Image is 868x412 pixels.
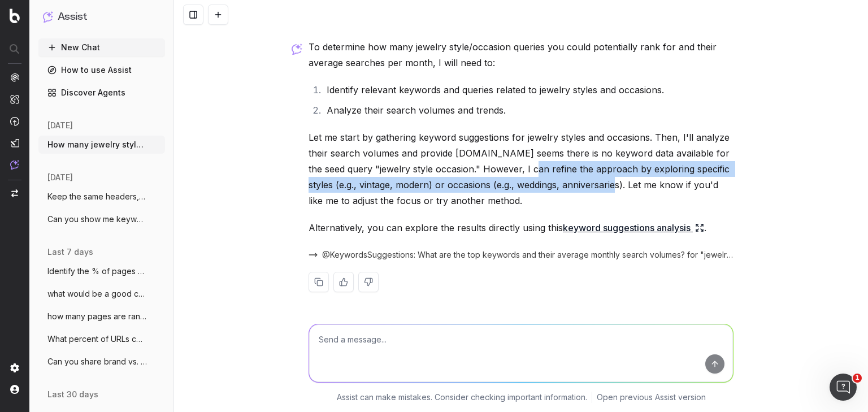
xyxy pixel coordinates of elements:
span: [DATE] [47,120,73,131]
span: how many pages are ranking for the term [47,311,147,322]
img: Botify assist logo [292,44,302,55]
p: To determine how many jewelry style/occasion queries you could potentially rank for and their ave... [309,39,734,71]
img: Switch project [11,189,18,197]
button: How many jewelry style/occasion queries [38,136,165,154]
img: Activation [10,116,19,126]
span: what would be a good category name for a [47,288,147,300]
p: Assist can make mistakes. Consider checking important information. [337,392,587,403]
h1: Assist [58,9,87,25]
button: what would be a good category name for a [38,285,165,303]
button: Keep the same headers, but make the foll [38,188,165,206]
span: Can you share brand vs. non brand clicks [47,356,147,367]
img: Intelligence [10,94,19,104]
span: Can you show me keywords that have [PERSON_NAME] [47,214,147,225]
img: Analytics [10,73,19,82]
span: last 30 days [47,389,98,400]
img: Studio [10,138,19,148]
span: [DATE] [47,172,73,183]
span: What percent of URLs containing "collect [47,333,147,345]
li: Identify relevant keywords and queries related to jewelry styles and occasions. [323,82,734,98]
img: Assist [43,11,53,22]
a: Discover Agents [38,84,165,102]
span: 1 [853,374,862,383]
a: How to use Assist [38,61,165,79]
a: keyword suggestions analysis [563,220,704,236]
button: What percent of URLs containing "collect [38,330,165,348]
img: Assist [10,160,19,170]
li: Analyze their search volumes and trends. [323,102,734,118]
p: Let me start by gathering keyword suggestions for jewelry styles and occasions. Then, I'll analyz... [309,129,734,209]
button: Assist [43,9,160,25]
button: Identify the % of pages on site with les [38,262,165,280]
span: last 7 days [47,246,93,258]
span: How many jewelry style/occasion queries [47,139,147,150]
img: My account [10,385,19,394]
span: @KeywordsSuggestions: What are the top keywords and their average monthly search volumes? for "je... [322,249,734,261]
span: Identify the % of pages on site with les [47,266,147,277]
button: Can you show me keywords that have [PERSON_NAME] [38,210,165,228]
button: Can you share brand vs. non brand clicks [38,353,165,371]
button: @KeywordsSuggestions: What are the top keywords and their average monthly search volumes? for "je... [309,249,734,261]
button: New Chat [38,38,165,57]
p: Alternatively, you can explore the results directly using this . [309,220,734,236]
span: Keep the same headers, but make the foll [47,191,147,202]
button: how many pages are ranking for the term [38,307,165,326]
a: Open previous Assist version [597,392,706,403]
img: Botify logo [10,8,20,23]
iframe: Intercom live chat [830,374,857,401]
img: Setting [10,363,19,372]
